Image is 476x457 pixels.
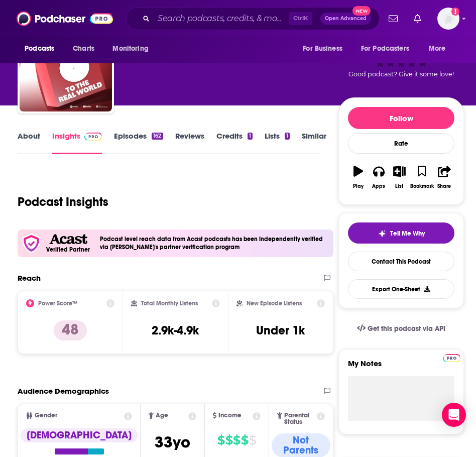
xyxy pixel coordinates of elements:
img: tell me why sparkle [378,230,386,238]
img: verfied icon [22,234,41,253]
div: Rate [348,133,454,154]
a: About [18,131,40,154]
div: 1 [285,133,290,140]
span: New [352,6,371,16]
div: Search podcasts, credits, & more... [126,7,380,30]
div: Bookmark [410,183,434,189]
div: Open Intercom Messenger [442,403,466,427]
h2: Audience Demographics [18,386,109,396]
img: The Laundry [20,19,112,111]
div: [DEMOGRAPHIC_DATA] [21,428,138,442]
button: tell me why sparkleTell Me Why [348,222,454,244]
h3: Under 1k [256,323,305,338]
h1: Podcast Insights [18,194,108,209]
button: Export One-Sheet [348,279,454,299]
span: Income [218,412,242,419]
span: More [429,42,446,56]
p: 48 [54,320,87,340]
a: Similar [302,131,326,154]
img: Podchaser Pro [443,354,460,362]
a: Credits1 [216,131,253,154]
h3: 2.9k-4.9k [152,323,199,338]
span: $ [249,432,256,448]
span: Gender [35,412,57,419]
a: Get this podcast via API [349,316,453,341]
span: For Podcasters [361,42,409,56]
span: Ctrl K [289,12,312,25]
button: Share [434,159,455,195]
a: Technology [217,54,265,64]
span: Podcasts [25,42,54,56]
a: Pro website [443,353,460,362]
span: Open Advanced [325,16,367,21]
button: open menu [105,39,161,58]
h4: Podcast level reach data from Acast podcasts has been independently verified via [PERSON_NAME]'s ... [100,236,329,251]
span: Age [156,412,168,419]
h2: New Episode Listens [247,300,302,307]
button: Follow [348,107,454,129]
button: Bookmark [410,159,434,195]
span: Charts [73,42,94,56]
div: Play [353,183,364,189]
div: Share [437,183,451,189]
span: $ [225,432,232,448]
span: $ [241,432,248,448]
img: User Profile [437,8,459,30]
a: InsightsPodchaser Pro [52,131,102,154]
span: Get this podcast via API [368,324,445,333]
button: Apps [369,159,389,195]
span: Logged in as nbaderrubenstein [437,8,459,30]
span: $ [233,432,240,448]
div: 1 [248,133,253,140]
a: Reviews [175,131,204,154]
img: Acast [49,234,87,245]
a: Charts [66,39,100,58]
label: My Notes [348,359,454,376]
button: Play [348,159,369,195]
button: open menu [354,39,424,58]
span: Parental Status [284,412,315,425]
a: Contact This Podcast [348,252,454,271]
a: Episodes162 [114,131,163,154]
button: open menu [18,39,67,58]
span: Good podcast? Give it some love! [348,70,454,78]
span: Tell Me Why [390,230,425,238]
h2: Reach [18,273,41,283]
svg: Add a profile image [451,8,459,16]
img: Podchaser - Follow, Share and Rate Podcasts [17,9,113,28]
button: open menu [296,39,355,58]
a: Lists1 [265,131,290,154]
button: List [389,159,410,195]
a: Business [165,54,202,64]
h2: Total Monthly Listens [141,300,198,307]
h5: Verified Partner [46,247,90,253]
button: Open AdvancedNew [320,13,371,25]
input: Search podcasts, credits, & more... [154,11,289,27]
a: Show notifications dropdown [385,10,402,27]
span: $ [217,432,224,448]
span: Monitoring [112,42,148,56]
img: Podchaser Pro [84,133,102,141]
span: and [202,54,217,64]
div: 162 [152,133,163,140]
a: Show notifications dropdown [410,10,425,27]
button: Show profile menu [437,8,459,30]
span: 33 yo [155,432,190,452]
button: open menu [422,39,458,58]
div: List [395,183,403,189]
div: Apps [372,183,385,189]
span: For Business [303,42,342,56]
h2: Power Score™ [38,300,77,307]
